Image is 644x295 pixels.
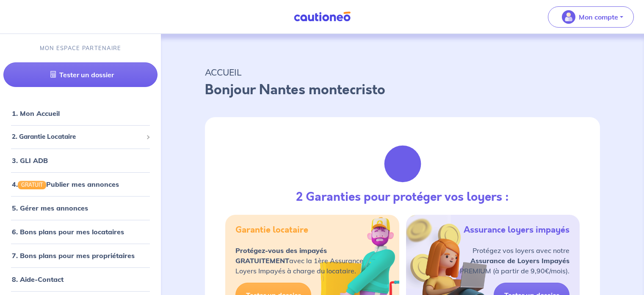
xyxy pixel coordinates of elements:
[470,256,569,265] strong: Assurance de Loyers Impayés
[12,204,88,212] a: 5. Gérer mes annonces
[548,6,634,28] button: illu_account_valid_menu.svgMon compte
[3,271,158,288] div: 8. Aide-Contact
[205,80,600,100] p: Bonjour Nantes montecristo
[12,109,60,118] a: 1. Mon Accueil
[235,246,327,265] strong: Protégez-vous des impayés GRATUITEMENT
[3,129,158,145] div: 2. Garantie Locataire
[3,199,158,216] div: 5. Gérer mes annonces
[235,225,308,235] h5: Garantie locataire
[464,225,569,235] h5: Assurance loyers impayés
[3,152,158,169] div: 3. GLI ADB
[380,141,426,187] img: justif-loupe
[579,12,618,22] p: Mon compte
[12,132,143,142] span: 2. Garantie Locataire
[12,251,135,260] a: 7. Bons plans pour mes propriétaires
[3,105,158,122] div: 1. Mon Accueil
[12,275,64,284] a: 8. Aide-Contact
[40,44,122,52] p: MON ESPACE PARTENAIRE
[460,245,569,276] p: Protégez vos loyers avec notre PREMIUM (à partir de 9,90€/mois).
[3,223,158,240] div: 6. Bons plans pour mes locataires
[296,190,509,205] h3: 2 Garanties pour protéger vos loyers :
[562,10,575,24] img: illu_account_valid_menu.svg
[3,247,158,264] div: 7. Bons plans pour mes propriétaires
[12,228,124,236] a: 6. Bons plans pour mes locataires
[12,180,119,188] a: 4.GRATUITPublier mes annonces
[205,65,600,80] p: ACCUEIL
[3,62,158,87] a: Tester un dossier
[290,11,354,22] img: Cautioneo
[235,245,363,276] p: avec la 1ère Assurance Loyers Impayés à charge du locataire.
[3,176,158,193] div: 4.GRATUITPublier mes annonces
[12,156,48,165] a: 3. GLI ADB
